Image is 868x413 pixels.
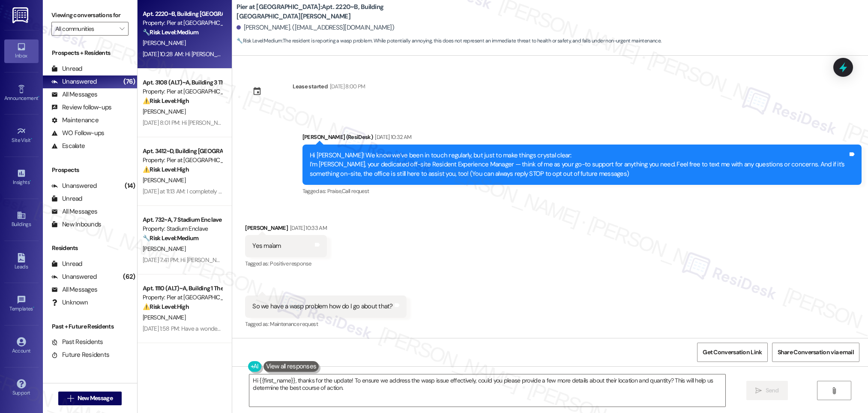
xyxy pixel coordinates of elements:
label: Viewing conversations for [51,9,129,22]
div: Lease started [293,82,328,91]
a: Insights • [4,166,39,189]
div: Escalate [51,142,85,151]
span: [PERSON_NAME] [143,39,186,47]
div: Apt. 732~A, 7 Stadium Enclave [143,215,222,224]
button: Get Conversation Link [697,343,767,362]
div: Unanswered [51,181,97,190]
div: [PERSON_NAME] (ResiDesk) [302,133,862,145]
a: Support [4,377,39,400]
span: [PERSON_NAME] [143,314,186,321]
span: : The resident is reporting a wasp problem. While potentially annoying, this does not represent a... [236,36,661,45]
div: Future Residents [51,350,109,359]
div: Yes ma'am [252,241,281,250]
div: Unanswered [51,77,97,86]
div: Unread [51,259,82,268]
div: Property: Pier at [GEOGRAPHIC_DATA] [143,156,222,165]
span: Call request [342,187,369,195]
div: Unread [51,64,82,73]
a: Buildings [4,208,39,231]
span: Get Conversation Link [703,348,762,357]
div: All Messages [51,90,97,99]
div: Apt. 1110 (ALT)~A, Building 1 The [PERSON_NAME] [143,284,222,293]
span: [PERSON_NAME] [143,245,186,253]
strong: 🔧 Risk Level: Medium [236,37,282,44]
span: Send [766,386,779,395]
button: New Message [58,392,122,405]
div: [DATE] 10:33 AM [288,223,327,232]
i:  [120,25,124,32]
div: [PERSON_NAME]. ([EMAIL_ADDRESS][DOMAIN_NAME]) [236,23,394,32]
div: Past + Future Residents [43,322,137,331]
input: All communities [55,22,115,36]
span: • [33,304,34,311]
div: Unknown [51,298,88,307]
div: Apt. 3108 (ALT)~A, Building 3 The [PERSON_NAME] [143,78,222,87]
div: (62) [121,270,137,283]
strong: ⚠️ Risk Level: High [143,97,189,105]
div: Hi [PERSON_NAME]! We know we’ve been in touch regularly, but just to make things crystal clear: I... [310,151,848,178]
strong: 🔧 Risk Level: Medium [143,234,198,242]
div: So we have a wasp problem how do I go about that? [252,302,392,311]
a: Account [4,335,39,358]
div: (14) [123,179,137,193]
span: • [38,94,39,100]
span: Praise , [327,187,342,195]
div: Apt. 2220~B, Building [GEOGRAPHIC_DATA][PERSON_NAME] [143,9,222,18]
div: New Inbounds [51,220,101,229]
div: Review follow-ups [51,103,111,112]
span: • [31,136,32,142]
div: Apt. [STREET_ADDRESS][PERSON_NAME] [143,353,222,362]
button: Send [746,381,788,400]
b: Pier at [GEOGRAPHIC_DATA]: Apt. 2220~B, Building [GEOGRAPHIC_DATA][PERSON_NAME] [236,3,408,21]
img: ResiDesk Logo [12,7,30,23]
div: Apt. 3412~D, Building [GEOGRAPHIC_DATA][PERSON_NAME] [143,147,222,156]
span: [PERSON_NAME] [143,108,186,115]
div: Property: Pier at [GEOGRAPHIC_DATA] [143,293,222,302]
div: [DATE] 8:00 PM [328,82,365,91]
div: [PERSON_NAME] [245,223,327,235]
span: • [30,178,31,184]
a: Templates • [4,292,39,316]
div: Prospects + Residents [43,48,137,57]
strong: ⚠️ Risk Level: High [143,166,189,173]
i:  [755,387,762,394]
textarea: Hi {{first_name}}, thanks for the update! To ensure we address the wasp issue effectively, could ... [249,374,725,407]
div: Unanswered [51,272,97,281]
a: Site Visit • [4,124,39,147]
span: Positive response [270,260,311,267]
span: Maintenance request [270,320,318,328]
div: Prospects [43,166,137,175]
div: Unread [51,194,82,203]
div: (76) [121,75,137,88]
i:  [67,395,74,402]
div: All Messages [51,207,97,216]
span: New Message [78,394,113,403]
div: [DATE] 10:32 AM [373,133,411,142]
div: Tagged as: [302,185,862,197]
div: Property: Pier at [GEOGRAPHIC_DATA] [143,18,222,27]
span: [PERSON_NAME] [143,176,186,184]
div: WO Follow-ups [51,129,104,138]
a: Leads [4,250,39,274]
span: Share Conversation via email [778,348,854,357]
div: Tagged as: [245,318,406,330]
div: Residents [43,244,137,253]
a: Inbox [4,39,39,63]
i:  [831,387,837,394]
strong: 🔧 Risk Level: Medium [143,28,198,36]
div: Property: Pier at [GEOGRAPHIC_DATA] [143,87,222,96]
div: All Messages [51,285,97,294]
strong: ⚠️ Risk Level: High [143,303,189,311]
div: Property: Stadium Enclave [143,224,222,233]
button: Share Conversation via email [772,343,859,362]
div: Maintenance [51,116,99,125]
div: [DATE] 1:58 PM: Have a wonderful day! [143,325,238,332]
div: Past Residents [51,338,103,347]
div: Tagged as: [245,257,327,270]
